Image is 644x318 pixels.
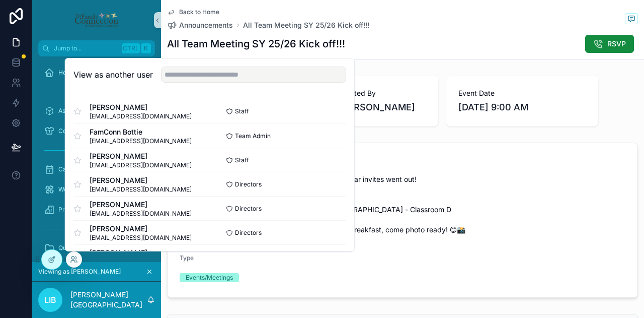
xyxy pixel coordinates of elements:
span: Directors [235,180,262,188]
span: Staff [235,107,249,115]
span: Workshops [58,185,90,194]
a: Quarterly Reports [38,239,155,257]
p: [PERSON_NAME][GEOGRAPHIC_DATA] [70,290,147,310]
span: Created By [339,88,426,98]
span: LIB [44,294,56,306]
div: Events/Meetings [186,273,233,282]
span: Back to Home [179,8,219,16]
span: [PERSON_NAME] [90,151,192,161]
span: [EMAIL_ADDRESS][DOMAIN_NAME] [90,234,192,242]
img: App logo [74,12,119,28]
span: [PERSON_NAME] [90,175,192,185]
a: All Team Meeting SY 25/26 Kick off!!! [243,20,369,30]
span: Directors [235,229,262,237]
span: RSVP [607,39,626,49]
span: Quarterly Reports [58,244,109,252]
span: Calendar invites went out! [GEOGRAPHIC_DATA] - Classroom D Light breakfast, come photo ready! 😊📸 [331,174,550,235]
span: Team Admin [235,132,271,140]
h1: All Team Meeting SY 25/26 Kick off!!! [167,37,345,51]
span: [EMAIL_ADDRESS][DOMAIN_NAME] [90,137,192,145]
span: [PERSON_NAME] [90,102,192,112]
span: Jump to... [54,44,118,52]
a: Home [38,63,155,82]
a: Coaching [38,122,155,140]
a: Programs Info [38,201,155,219]
span: Coaching [58,127,86,135]
h2: View as another user [73,69,153,81]
span: Announcements [179,20,233,30]
button: RSVP [585,35,634,53]
span: [EMAIL_ADDRESS][DOMAIN_NAME] [90,112,192,120]
a: Assessments [38,102,155,120]
span: FamConn Bottie [90,127,192,137]
button: Jump to...CtrlK [38,40,155,56]
span: Calendars [58,165,88,173]
span: [EMAIL_ADDRESS][DOMAIN_NAME] [90,161,192,169]
span: Directors [235,205,262,213]
span: Staff [235,156,249,164]
span: [EMAIL_ADDRESS][DOMAIN_NAME] [90,210,192,218]
span: Viewing as [PERSON_NAME] [38,268,121,276]
span: [DATE] 9:00 AM [458,100,586,114]
span: K [142,44,150,52]
a: Announcements [167,20,233,30]
a: Calendars [38,160,155,178]
span: Assessments [58,107,96,115]
span: [EMAIL_ADDRESS][DOMAIN_NAME] [90,185,192,194]
a: Workshops [38,180,155,199]
span: [PERSON_NAME] [90,224,192,234]
a: Back to Home [167,8,219,16]
span: [PERSON_NAME] [339,100,415,114]
span: Type [180,254,194,262]
span: [PERSON_NAME] [90,248,192,258]
span: Home [58,69,75,77]
span: [PERSON_NAME] [90,200,192,210]
span: Event Date [458,88,586,98]
span: Ctrl [122,43,140,53]
span: Programs Info [58,206,99,214]
div: scrollable content [32,56,161,262]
